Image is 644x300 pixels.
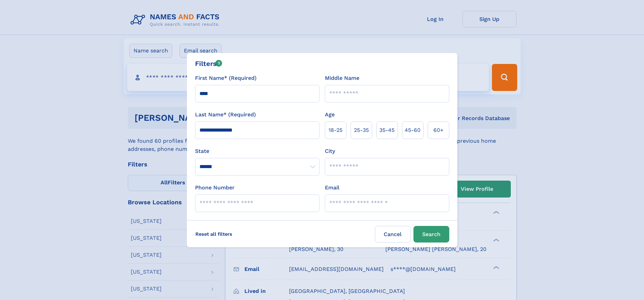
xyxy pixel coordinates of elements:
label: Email [325,184,339,192]
button: Search [413,226,449,243]
label: Reset all filters [191,226,237,242]
label: Phone Number [195,184,235,192]
div: Filters [195,59,222,69]
label: Age [325,111,335,119]
span: 18‑25 [329,126,342,134]
span: 25‑35 [354,126,369,134]
label: Cancel [375,226,411,243]
label: Last Name* (Required) [195,111,256,119]
span: 35‑45 [379,126,395,134]
span: 60+ [433,126,444,134]
span: 45‑60 [405,126,421,134]
label: State [195,147,319,155]
label: Middle Name [325,74,359,82]
label: City [325,147,335,155]
label: First Name* (Required) [195,74,257,82]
